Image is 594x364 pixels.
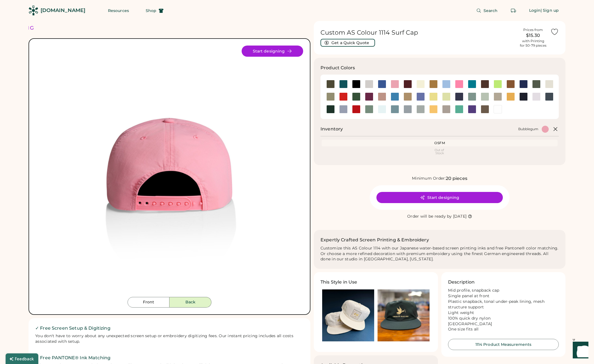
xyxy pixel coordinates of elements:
button: Start designing [376,192,503,203]
img: Olive Green AS Colour 1114 Surf Hat printed with an image of a mallard holding a baguette in its ... [378,289,430,341]
div: Prices from [523,28,543,32]
h3: This Style in Use [320,279,357,286]
button: Back [169,297,211,308]
div: [DOMAIN_NAME] [41,7,85,14]
button: Get a Quick Quote [320,39,375,47]
img: Rendered Logo - Screens [29,6,38,15]
h2: ✓ Free Screen Setup & Digitizing [35,325,304,332]
div: Minimum Order: [412,176,446,181]
iframe: Front Chat [567,339,591,363]
span: Search [484,9,498,13]
span: Shop [146,9,156,13]
h3: Description [448,279,475,286]
div: Mid profile, snapback cap Single panel at front Plastic snapback, tonal under-peak lining, mesh s... [448,288,559,332]
button: Front [128,297,169,308]
button: 1114 Product Measurements [448,339,559,350]
h1: Custom AS Colour 1114 Surf Cap [320,29,516,37]
div: OSFM [323,141,557,145]
h2: Inventory [320,126,343,132]
button: Shop [139,5,170,16]
div: Customize this AS Colour 1114 with our Japanese water-based screen printing inks and free Pantone... [320,246,559,262]
img: Ecru color hat with logo printed on a blue background [322,289,374,341]
h2: Expertly Crafted Screen Printing & Embroidery [320,237,429,243]
div: $15.30 [519,32,547,39]
button: Start designing [242,46,303,57]
div: Login [529,8,541,13]
div: You don't have to worry about any unexpected screen setup or embroidery digitizing fees. Our inst... [35,333,304,344]
div: Out of Stock [323,149,557,155]
div: 1114 Style Image [44,46,295,297]
button: Resources [101,5,136,16]
button: Retrieve an order [508,5,519,16]
div: [DATE] [453,214,467,219]
button: Search [470,5,505,16]
div: Order will be ready by [407,214,452,219]
div: Bubblegum [518,127,538,131]
img: 1114 - Bubblegum Back Image [44,46,295,297]
div: | Sign up [541,8,559,13]
h2: ✓ Free PANTONE® Ink Matching [35,355,304,361]
div: with Printing for 50-79 pieces [520,39,546,48]
div: 20 pieces [446,175,467,182]
h3: Product Colors [320,65,355,71]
